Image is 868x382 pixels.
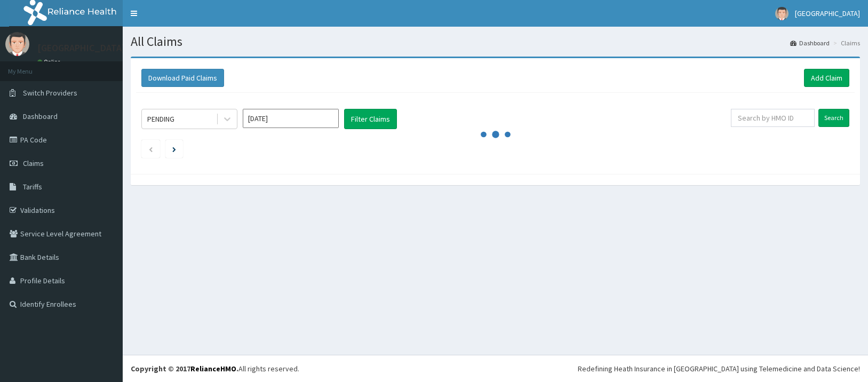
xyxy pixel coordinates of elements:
span: Claims [23,158,44,168]
a: Add Claim [804,69,849,87]
div: Redefining Heath Insurance in [GEOGRAPHIC_DATA] using Telemedicine and Data Science! [578,363,860,374]
a: Next page [172,144,176,154]
a: Online [37,58,63,66]
li: Claims [831,38,860,47]
span: Dashboard [23,112,58,121]
input: Search [818,109,849,127]
svg: audio-loading [480,118,512,150]
div: PENDING [147,114,174,124]
strong: Copyright © 2017 . [131,364,238,373]
button: Filter Claims [344,109,397,129]
span: [GEOGRAPHIC_DATA] [795,9,860,18]
span: Switch Providers [23,88,77,98]
input: Select Month and Year [243,109,339,128]
input: Search by HMO ID [731,109,815,127]
a: Dashboard [790,38,830,47]
img: User Image [5,32,29,56]
button: Download Paid Claims [141,69,224,87]
h1: All Claims [131,35,860,49]
span: Tariffs [23,182,42,192]
footer: All rights reserved. [123,355,868,382]
img: User Image [775,7,789,20]
a: RelianceHMO [190,364,236,373]
a: Previous page [148,144,153,154]
p: [GEOGRAPHIC_DATA] [37,43,125,53]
